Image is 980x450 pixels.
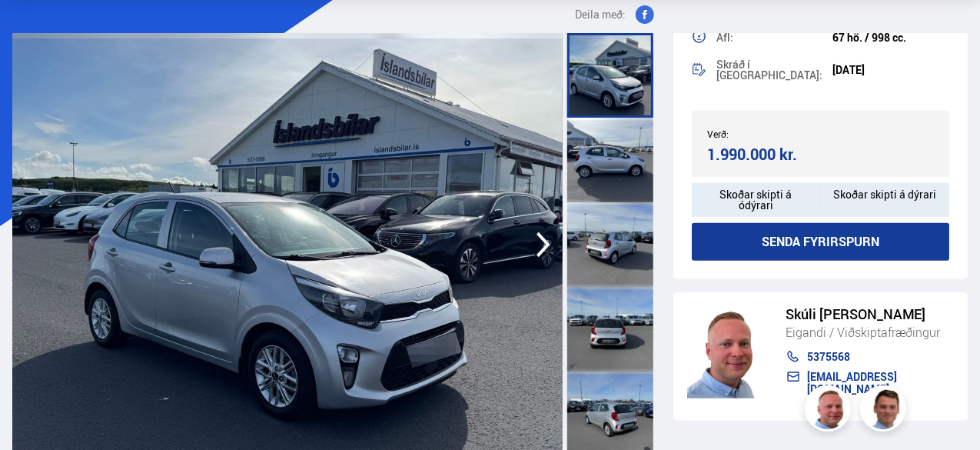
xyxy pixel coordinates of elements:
span: Deila með: [576,5,626,24]
div: [DATE] [832,64,949,76]
div: Verð: [707,128,821,139]
a: 5375568 [786,351,954,363]
div: Skoðar skipti á dýrari [820,183,949,217]
div: Skúli [PERSON_NAME] [786,306,954,322]
div: Skoðar skipti á ódýrari [692,183,821,217]
div: 1.990.000 kr. [707,144,816,165]
button: Senda fyrirspurn [692,223,949,261]
div: 67 hö. / 998 cc. [832,32,949,44]
div: Eigandi / Viðskiptafræðingur [786,322,954,342]
img: siFngHWaQ9KaOqBr.png [687,306,770,398]
button: Opna LiveChat spjallviðmót [12,6,58,52]
button: Deila með: [570,5,660,24]
div: Skráð í [GEOGRAPHIC_DATA]: [716,59,833,81]
div: Afl: [716,32,833,43]
img: FbJEzSuNWCJXmdc-.webp [862,388,909,434]
a: [EMAIL_ADDRESS][DOMAIN_NAME] [786,371,954,395]
img: siFngHWaQ9KaOqBr.png [807,388,853,434]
